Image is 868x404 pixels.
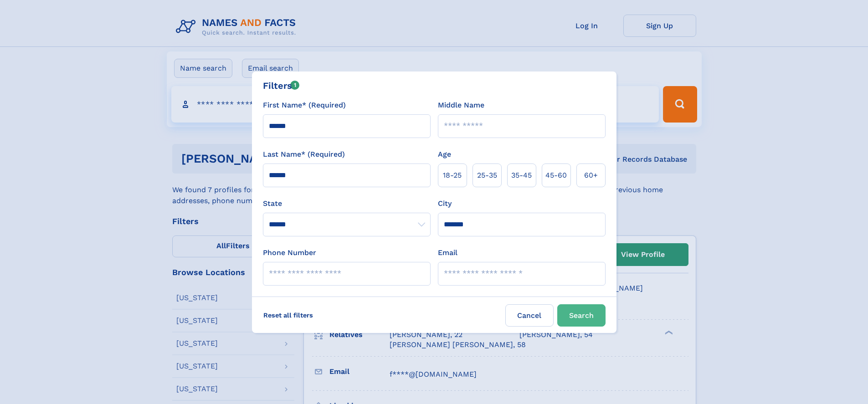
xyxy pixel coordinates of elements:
span: 18‑25 [443,170,462,181]
label: Middle Name [438,100,484,111]
label: First Name* (Required) [263,100,346,111]
label: Email [438,247,457,258]
span: 35‑45 [511,170,532,181]
label: Reset all filters [257,304,319,326]
label: Cancel [505,304,554,327]
label: Last Name* (Required) [263,149,345,160]
div: Filters [263,79,300,92]
label: State [263,198,431,209]
span: 60+ [584,170,598,181]
span: 25‑35 [477,170,497,181]
label: Age [438,149,451,160]
label: City [438,198,452,209]
button: Search [557,304,606,327]
span: 45‑60 [545,170,567,181]
label: Phone Number [263,247,316,258]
